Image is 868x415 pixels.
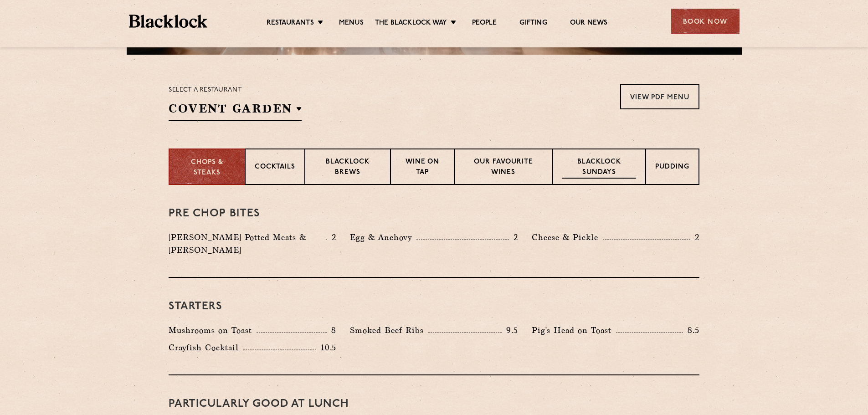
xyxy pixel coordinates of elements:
[169,301,699,313] h3: Starters
[690,231,699,243] p: 2
[620,84,699,109] a: View PDF Menu
[509,231,518,243] p: 2
[169,324,257,337] p: Mushrooms on Toast
[562,157,636,179] p: Blacklock Sundays
[129,15,208,28] img: BL_Textured_Logo-footer-cropped.svg
[655,162,689,174] p: Pudding
[169,208,699,220] h3: Pre Chop Bites
[327,324,336,336] p: 8
[267,19,314,29] a: Restaurants
[350,324,428,337] p: Smoked Beef Ribs
[671,9,740,34] div: Book Now
[464,157,543,179] p: Our favourite wines
[316,342,336,354] p: 10.5
[169,231,326,256] p: [PERSON_NAME] Potted Meats & [PERSON_NAME]
[519,19,547,29] a: Gifting
[350,231,416,244] p: Egg & Anchovy
[400,157,445,179] p: Wine on Tap
[339,19,364,29] a: Menus
[169,398,699,410] h3: PARTICULARLY GOOD AT LUNCH
[375,19,447,29] a: The Blacklock Way
[255,162,295,174] p: Cocktails
[327,231,336,243] p: 2
[169,84,302,96] p: Select a restaurant
[179,158,236,178] p: Chops & Steaks
[169,341,243,354] p: Crayfish Cocktail
[683,324,699,336] p: 8.5
[570,19,608,29] a: Our News
[502,324,518,336] p: 9.5
[472,19,497,29] a: People
[532,231,603,244] p: Cheese & Pickle
[532,324,616,337] p: Pig's Head on Toast
[314,157,381,179] p: Blacklock Brews
[169,101,302,121] h2: Covent Garden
